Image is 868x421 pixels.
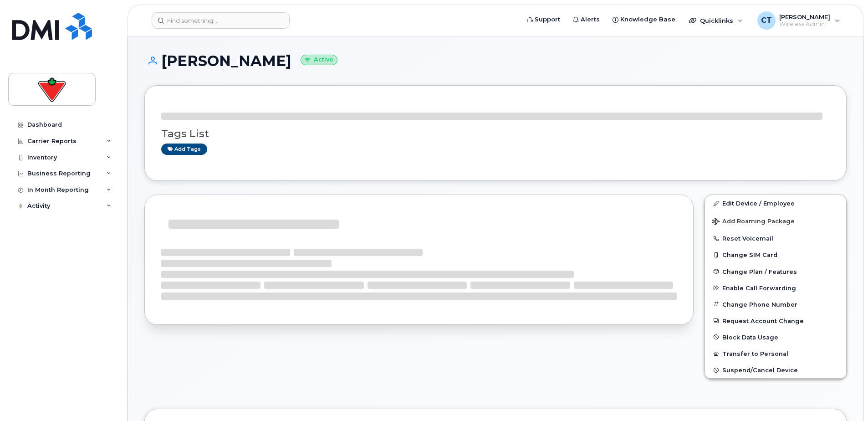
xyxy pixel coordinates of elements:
[705,280,846,296] button: Enable Call Forwarding
[705,296,846,313] button: Change Phone Number
[712,218,795,226] span: Add Roaming Package
[705,211,846,230] button: Add Roaming Package
[705,195,846,211] a: Edit Device / Employee
[161,128,830,139] h3: Tags List
[705,246,846,263] button: Change SIM Card
[705,362,846,378] button: Suspend/Cancel Device
[161,144,207,155] a: Add tags
[705,230,846,246] button: Reset Voicemail
[705,345,846,362] button: Transfer to Personal
[301,55,337,65] small: Active
[705,329,846,345] button: Block Data Usage
[705,263,846,280] button: Change Plan / Features
[722,268,797,275] span: Change Plan / Features
[705,313,846,329] button: Request Account Change
[144,53,847,69] h1: [PERSON_NAME]
[722,367,798,374] span: Suspend/Cancel Device
[722,284,796,291] span: Enable Call Forwarding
